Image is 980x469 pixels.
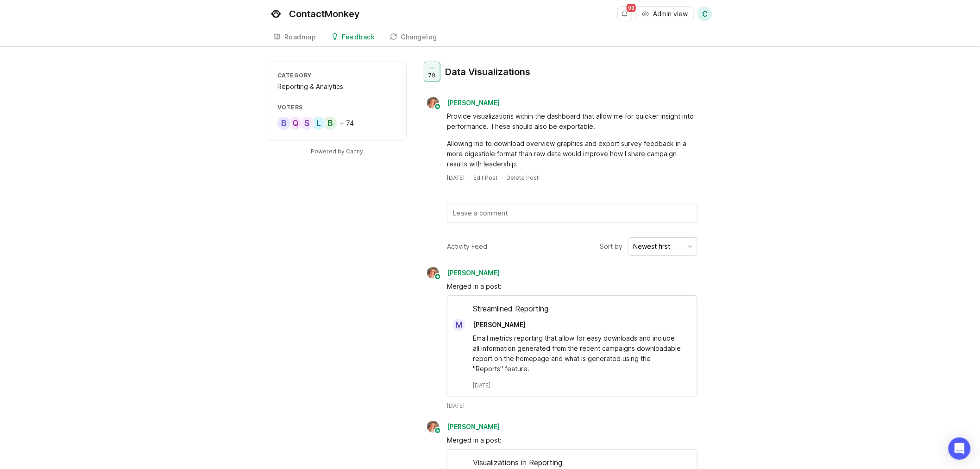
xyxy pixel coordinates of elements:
[653,9,688,19] span: Admin view
[447,281,697,292] div: Merged in a post:
[384,28,443,47] a: Changelog
[268,28,322,47] a: Roadmap
[424,97,442,109] img: Bronwen W
[342,34,375,40] div: Feedback
[434,273,441,280] img: member badge
[447,303,697,319] div: Streamlined Reporting
[447,435,697,445] div: Merged in a post:
[323,116,338,131] div: b
[447,174,465,182] a: [DATE]
[401,34,438,40] div: Changelog
[636,6,694,21] button: Admin view
[310,146,365,157] a: Powered by Canny
[445,65,530,78] div: Data Visualizations
[268,6,284,22] img: ContactMonkey logo
[277,103,397,111] div: Voters
[447,269,500,277] span: [PERSON_NAME]
[447,402,465,410] time: [DATE]
[453,319,465,331] div: M
[447,423,500,431] span: [PERSON_NAME]
[447,139,697,169] div: Allowing me to download overview graphics and export survey feedback in a more digestible format ...
[434,103,441,110] img: member badge
[276,116,291,131] div: B
[617,6,632,21] button: Notifications
[501,174,503,182] div: ·
[473,333,682,374] div: Email metrics reporting that allow for easy downloads and include all information generated from ...
[447,99,500,107] span: [PERSON_NAME]
[340,120,354,127] div: + 74
[473,174,497,182] div: Edit Post
[702,8,708,19] span: C
[424,421,442,433] img: Bronwen W
[277,71,397,79] div: Category
[429,71,436,79] span: 79
[424,62,440,82] button: 79
[288,116,303,131] div: Q
[949,437,971,460] div: Open Intercom Messenger
[447,319,533,331] a: M[PERSON_NAME]
[633,241,670,252] div: Newest first
[326,28,381,47] a: Feedback
[421,267,507,279] a: Bronwen W[PERSON_NAME]
[300,116,314,131] div: S
[421,97,507,109] a: Bronwen W[PERSON_NAME]
[468,174,470,182] div: ·
[473,321,526,329] span: [PERSON_NAME]
[473,381,490,389] time: [DATE]
[424,267,442,279] img: Bronwen W
[421,421,507,433] a: Bronwen W[PERSON_NAME]
[506,174,539,182] div: Delete Post
[447,111,697,132] div: Provide visualizations within the dashboard that allow me for quicker insight into performance. T...
[447,241,487,252] div: Activity Feed
[697,6,712,21] button: C
[289,9,360,19] div: ContactMonkey
[600,241,622,252] span: Sort by
[434,427,441,434] img: member badge
[311,116,326,131] div: L
[277,82,397,92] div: Reporting & Analytics
[447,174,465,181] time: [DATE]
[627,4,636,12] span: 99
[284,34,316,40] div: Roadmap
